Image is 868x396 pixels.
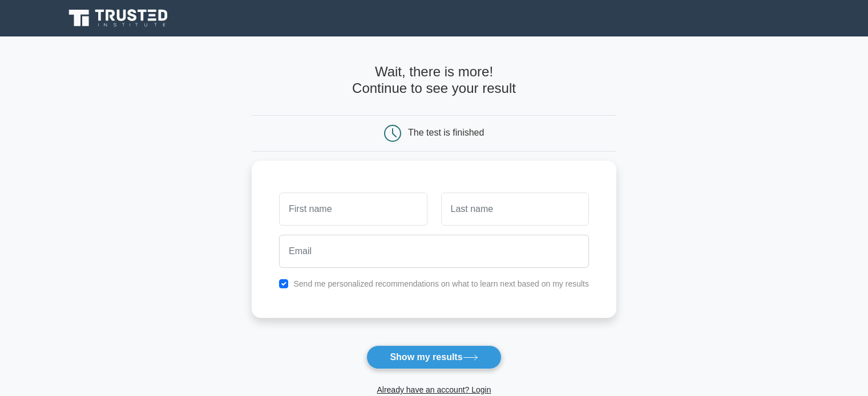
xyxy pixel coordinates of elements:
input: Last name [441,193,589,226]
a: Already have an account? Login [377,385,491,394]
input: First name [279,193,427,226]
input: Email [279,235,589,268]
button: Show my results [366,345,501,369]
div: The test is finished [408,128,484,137]
label: Send me personalized recommendations on what to learn next based on my results [293,279,589,288]
h4: Wait, there is more! Continue to see your result [252,64,616,97]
